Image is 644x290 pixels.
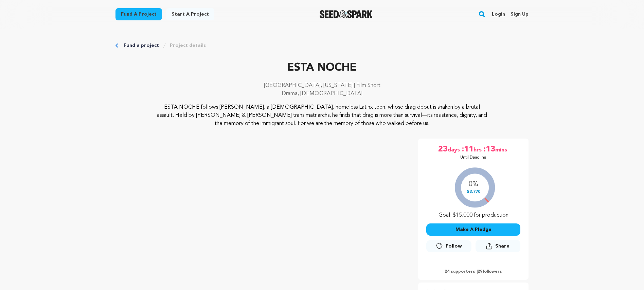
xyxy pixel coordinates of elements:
span: days [448,144,461,155]
span: Share [476,240,520,255]
span: :13 [483,144,495,155]
button: Make A Pledge [426,223,520,236]
button: Share [476,240,520,252]
p: [GEOGRAPHIC_DATA], [US_STATE] | Film Short [115,81,529,90]
span: 29 [478,270,482,274]
span: Follow [446,243,462,250]
p: ESTA NOCHE [115,60,529,76]
img: Seed&Spark Logo Dark Mode [320,10,373,18]
p: 24 supporters | followers [426,269,520,274]
span: hrs [473,144,483,155]
span: mins [495,144,508,155]
p: Drama, [DEMOGRAPHIC_DATA] [115,90,529,98]
span: 23 [438,144,448,155]
a: Start a project [166,8,214,20]
span: :11 [461,144,473,155]
span: Share [495,243,509,250]
p: Until Deadline [460,155,486,160]
a: Seed&Spark Homepage [320,10,373,18]
a: Sign up [511,9,529,20]
a: Login [492,9,505,20]
div: Breadcrumb [115,42,529,49]
p: ESTA NOCHE follows [PERSON_NAME], a [DEMOGRAPHIC_DATA], homeless Latinx teen, whose drag debut is... [157,103,487,128]
a: Project details [170,42,206,49]
a: Follow [426,240,471,252]
a: Fund a project [115,8,162,20]
a: Fund a project [124,42,159,49]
